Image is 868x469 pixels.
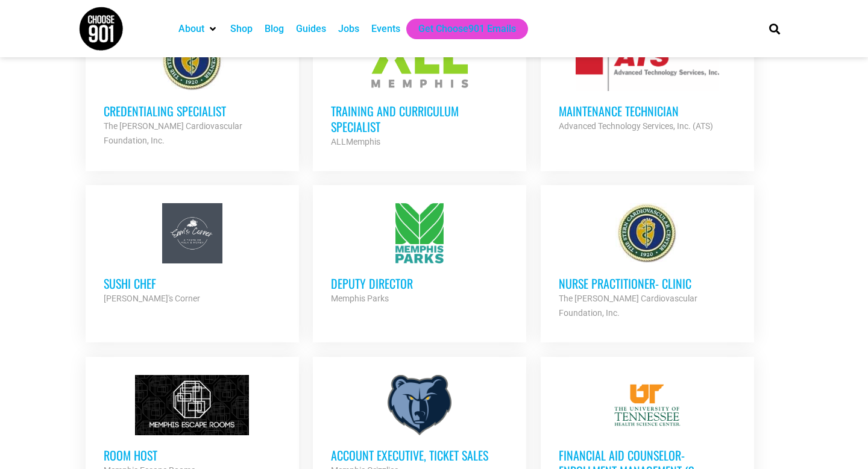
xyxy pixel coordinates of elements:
h3: Room Host [104,447,281,463]
a: Maintenance Technician Advanced Technology Services, Inc. (ATS) [541,13,754,151]
a: Guides [296,22,326,36]
strong: The [PERSON_NAME] Cardiovascular Foundation, Inc. [104,121,242,145]
nav: Main nav [172,19,749,39]
strong: [PERSON_NAME]'s Corner [104,294,200,303]
a: Blog [265,22,284,36]
strong: ALLMemphis [331,137,380,146]
h3: Deputy Director [331,275,508,291]
h3: Training and Curriculum Specialist [331,103,508,134]
a: About [178,22,204,36]
strong: Advanced Technology Services, Inc. (ATS) [559,121,713,131]
strong: Memphis Parks [331,294,389,303]
strong: The [PERSON_NAME] Cardiovascular Foundation, Inc. [559,294,697,318]
a: Jobs [338,22,359,36]
a: Training and Curriculum Specialist ALLMemphis [313,13,526,167]
div: About [172,19,224,39]
a: Nurse Practitioner- Clinic The [PERSON_NAME] Cardiovascular Foundation, Inc. [541,185,754,338]
a: Sushi Chef [PERSON_NAME]'s Corner [86,185,299,324]
h3: Nurse Practitioner- Clinic [559,275,736,291]
a: Events [371,22,400,36]
h3: Sushi Chef [104,275,281,291]
h3: Account Executive, Ticket Sales [331,447,508,463]
a: Get Choose901 Emails [418,22,516,36]
a: Shop [230,22,253,36]
h3: Credentialing Specialist [104,103,281,119]
a: Credentialing Specialist The [PERSON_NAME] Cardiovascular Foundation, Inc. [86,13,299,166]
h3: Maintenance Technician [559,103,736,119]
div: Search [765,19,785,39]
a: Deputy Director Memphis Parks [313,185,526,324]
